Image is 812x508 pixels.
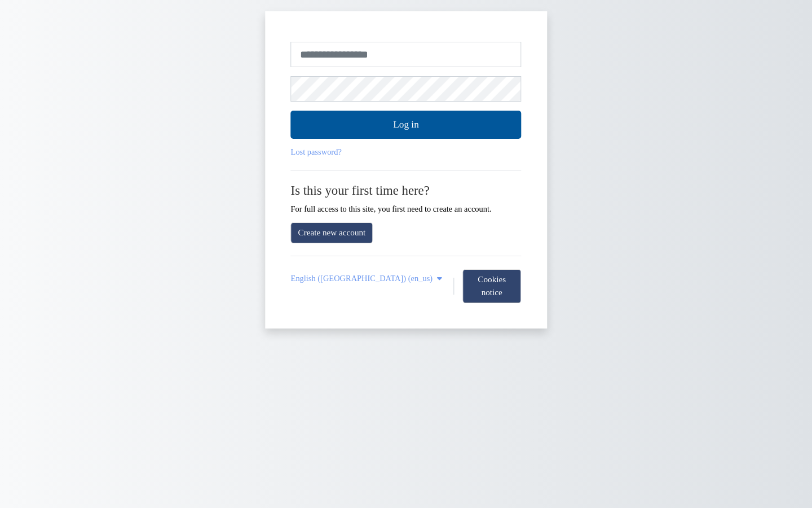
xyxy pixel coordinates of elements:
a: English (United States) ‎(en_us)‎ [291,274,445,283]
a: Create new account [291,222,373,243]
button: Cookies notice [462,269,521,303]
button: Log in [291,111,522,139]
div: For full access to this site, you first need to create an account. [291,183,522,213]
a: Lost password? [291,147,342,156]
h2: Is this your first time here? [291,183,522,198]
